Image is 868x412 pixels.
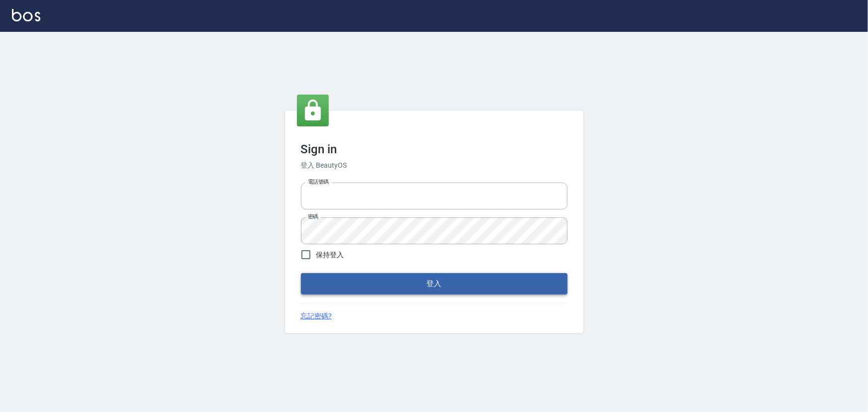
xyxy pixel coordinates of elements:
label: 密碼 [308,213,318,220]
h3: Sign in [301,142,568,156]
a: 忘記密碼? [301,311,332,321]
span: 保持登入 [316,250,344,260]
img: Logo [12,9,40,21]
label: 電話號碼 [308,178,329,186]
h6: 登入 BeautyOS [301,160,568,171]
button: 登入 [301,273,568,294]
